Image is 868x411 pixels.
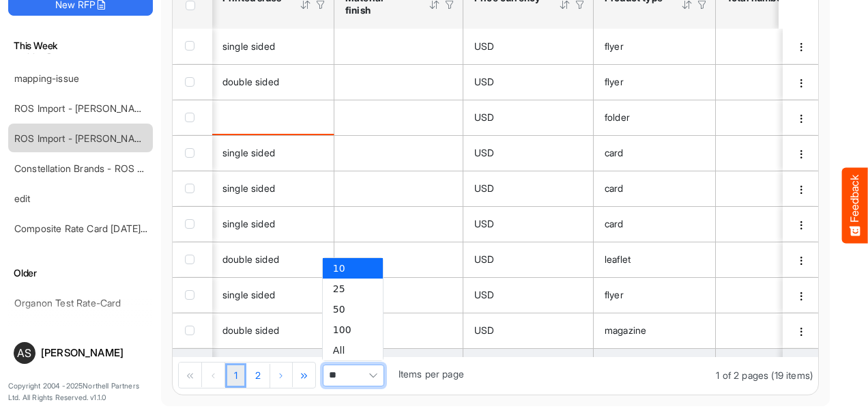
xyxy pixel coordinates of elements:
td: USD is template cell Column Header httpsnorthellcomontologiesmapping-rulesorderhascurrencycode [463,206,594,242]
td: 4af538bc-c972-4566-bb35-b3a60f26280d is template cell Column Header [783,171,821,206]
td: checkbox [173,64,212,100]
td: is template cell Column Header httpsnorthellcomontologiesmapping-rulesmanufacturinghassubstratefi... [334,313,463,348]
td: 6e2cc667-bb7b-4ca1-bb33-c3bf96d2584d is template cell Column Header [783,206,821,242]
td: is template cell Column Header httpsnorthellcomontologiesmapping-rulesmanufacturinghassubstratefi... [334,242,463,277]
span: card [605,147,624,158]
span: single sided [222,182,275,194]
td: leaflet is template cell Column Header httpsnorthellcomontologiesmapping-rulesproducthasproducttype [594,242,716,277]
td: USD is template cell Column Header httpsnorthellcomontologiesmapping-rulesorderhascurrencycode [463,313,594,348]
td: card is template cell Column Header httpsnorthellcomontologiesmapping-rulesproducthasproducttype [594,206,716,242]
td: checkbox [173,171,212,206]
a: ROS Import - [PERSON_NAME] - Final (short) [14,102,212,114]
td: checkbox [173,277,212,313]
li: 10 [323,258,383,279]
span: flyer [605,76,624,87]
td: USD is template cell Column Header httpsnorthellcomontologiesmapping-rulesorderhascurrencycode [463,100,594,135]
td: checkbox [173,313,212,348]
td: USD is template cell Column Header httpsnorthellcomontologiesmapping-rulesorderhascurrencycode [463,135,594,171]
div: Go to next page [270,363,293,387]
td: card is template cell Column Header httpsnorthellcomontologiesmapping-rulesproducthasproducttype [594,135,716,171]
li: 100 [323,320,383,340]
td: flyer is template cell Column Header httpsnorthellcomontologiesmapping-rulesproducthasproducttype [594,29,716,64]
td: b292004e-84bf-45fb-8bd6-a331846dc8ef is template cell Column Header [783,277,821,313]
td: checkbox [173,206,212,242]
td: double sided is template cell Column Header httpsnorthellcomontologiesmapping-rulesmanufacturingh... [212,242,334,277]
button: dropdownbutton [794,254,809,268]
div: Go to first page [179,363,202,387]
span: USD [474,253,494,265]
td: USD is template cell Column Header httpsnorthellcomontologiesmapping-rulesorderhascurrencycode [463,348,594,384]
button: dropdownbutton [794,183,809,197]
td: is template cell Column Header httpsnorthellcomontologiesmapping-rulesmanufacturinghasprintedsides [212,100,334,135]
td: 1703b62d-aca1-4db6-83cb-4650dda442ca is template cell Column Header [783,135,821,171]
td: is template cell Column Header httpsnorthellcomontologiesmapping-rulesmanufacturinghassubstratefi... [334,348,463,384]
td: is template cell Column Header httpsnorthellcomontologiesmapping-rulesmanufacturinghassubstratefi... [334,64,463,100]
td: 8fb0ca95-52a9-4a70-a194-c6c7857c8899 is template cell Column Header [783,29,821,64]
td: insert is template cell Column Header httpsnorthellcomontologiesmapping-rulesproducthasproducttype [594,348,716,384]
a: mapping-issue [14,72,79,84]
span: single sided [222,40,275,52]
td: double sided is template cell Column Header httpsnorthellcomontologiesmapping-rulesmanufacturingh... [212,348,334,384]
li: 25 [323,279,383,299]
div: Go to previous page [202,363,225,387]
span: double sided [222,324,279,336]
td: 6fbb830a-6d38-416a-8c31-bf0f460f01a3 is template cell Column Header [783,348,821,384]
td: single sided is template cell Column Header httpsnorthellcomontologiesmapping-rulesmanufacturingh... [212,29,334,64]
button: dropdownbutton [794,112,809,126]
span: USD [474,40,494,52]
span: flyer [605,289,624,300]
li: All [323,340,383,360]
li: 50 [323,299,383,320]
td: is template cell Column Header httpsnorthellcomontologiesmapping-rulesmanufacturinghassubstratefi... [334,135,463,171]
span: USD [474,324,494,336]
span: single sided [222,289,275,300]
td: is template cell Column Header httpsnorthellcomontologiesmapping-rulesmanufacturinghassubstratefi... [334,206,463,242]
h6: This Week [8,38,153,53]
span: leaflet [605,253,631,265]
span: double sided [222,76,279,87]
a: Page 2 of 2 Pages [246,364,270,388]
td: checkbox [173,29,212,64]
button: dropdownbutton [794,218,809,232]
button: dropdownbutton [794,289,809,303]
td: checkbox [173,348,212,384]
td: is template cell Column Header httpsnorthellcomontologiesmapping-rulesmanufacturinghassubstratefi... [334,277,463,313]
td: d5561f80-f11e-47cf-be49-5e596bbbe01e is template cell Column Header [783,100,821,135]
td: single sided is template cell Column Header httpsnorthellcomontologiesmapping-rulesmanufacturingh... [212,277,334,313]
button: dropdownbutton [794,76,809,90]
button: dropdownbutton [794,147,809,161]
span: magazine [605,324,646,336]
a: Composite Rate Card [DATE]_smaller [14,223,176,234]
span: flyer [605,40,624,52]
td: checkbox [173,242,212,277]
td: 7d6be733-876e-44b6-adcf-30d6797cfbe5 is template cell Column Header [783,313,821,348]
span: USD [474,76,494,87]
td: d26c4ed3-ad79-4301-bf88-81f47f77f0e9 is template cell Column Header [783,242,821,277]
span: (19 items) [771,369,813,381]
div: dropdownlist [322,257,384,361]
td: magazine is template cell Column Header httpsnorthellcomontologiesmapping-rulesproducthasproducttype [594,313,716,348]
span: USD [474,289,494,300]
td: folder is template cell Column Header httpsnorthellcomontologiesmapping-rulesproducthasproducttype [594,100,716,135]
td: is template cell Column Header httpsnorthellcomontologiesmapping-rulesmanufacturinghassubstratefi... [334,171,463,206]
span: 1 of 2 pages [716,369,768,381]
span: folder [605,111,630,123]
td: flyer is template cell Column Header httpsnorthellcomontologiesmapping-rulesproducthasproducttype [594,277,716,313]
span: Pagerdropdown [323,365,384,386]
span: single sided [222,147,275,158]
button: dropdownbutton [794,40,809,54]
td: USD is template cell Column Header httpsnorthellcomontologiesmapping-rulesorderhascurrencycode [463,242,594,277]
td: checkbox [173,135,212,171]
a: Constellation Brands - ROS prices [14,162,164,174]
td: USD is template cell Column Header httpsnorthellcomontologiesmapping-rulesorderhascurrencycode [463,64,594,100]
a: edit [14,193,31,204]
td: is template cell Column Header httpsnorthellcomontologiesmapping-rulesmanufacturinghassubstratefi... [334,29,463,64]
a: mapping-issue [14,42,79,54]
td: 90f8c59c-c99f-4591-844a-74c786c44b5b is template cell Column Header [783,64,821,100]
h6: Older [8,266,153,281]
td: USD is template cell Column Header httpsnorthellcomontologiesmapping-rulesorderhascurrencycode [463,29,594,64]
span: USD [474,111,494,123]
a: ROS Import - [PERSON_NAME] - Final (short) [14,132,212,144]
td: double sided is template cell Column Header httpsnorthellcomontologiesmapping-rulesmanufacturingh... [212,313,334,348]
span: USD [474,218,494,229]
